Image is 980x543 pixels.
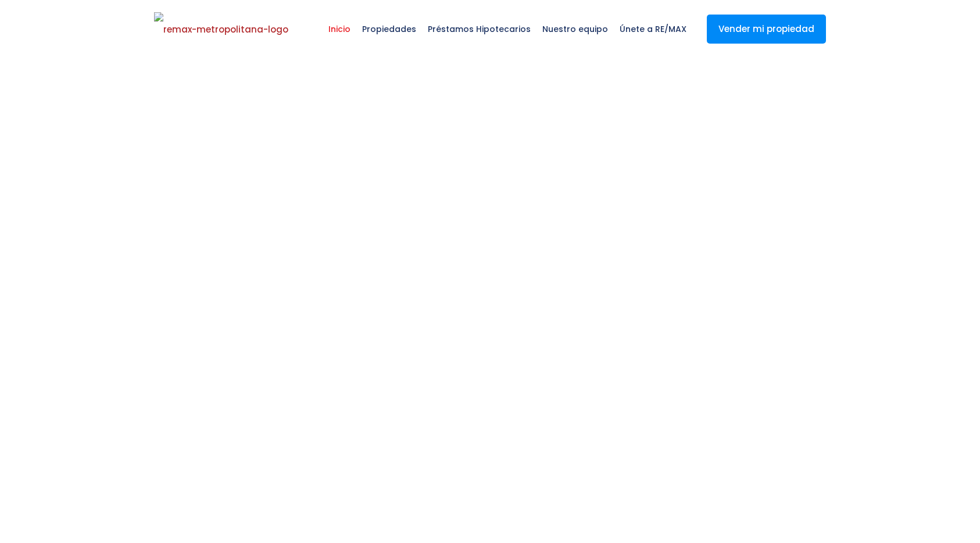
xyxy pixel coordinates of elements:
span: Propiedades [356,12,422,47]
img: remax-metropolitana-logo [154,12,288,47]
span: Nuestro equipo [537,12,614,47]
span: Únete a RE/MAX [614,12,692,47]
span: Inicio [323,12,356,47]
span: Préstamos Hipotecarios [422,12,537,47]
a: Vender mi propiedad [707,15,826,44]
